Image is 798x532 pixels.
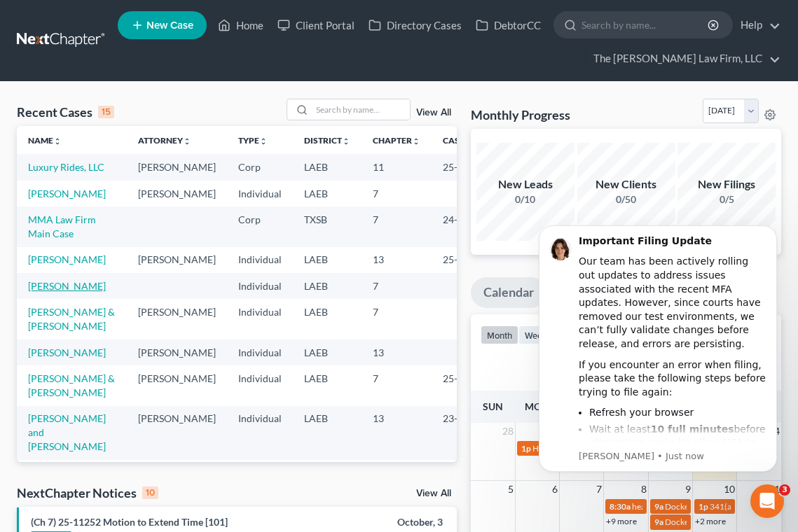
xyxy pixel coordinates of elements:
input: Search by name... [582,12,710,38]
div: Recent Cases [17,104,114,120]
td: Individual [227,365,293,405]
a: Chapterunfold_more [373,135,420,146]
a: [PERSON_NAME] & [PERSON_NAME] [28,306,115,332]
a: Typeunfold_more [238,135,268,146]
div: 0/10 [476,192,575,206]
td: Individual [227,299,293,339]
a: Districtunfold_more [304,135,350,146]
a: Luxury Rides, LLC [28,161,104,173]
td: Individual [227,247,293,273]
td: Individual [227,273,293,299]
div: 0/50 [577,192,675,206]
a: [PERSON_NAME] & [PERSON_NAME] [28,372,115,398]
td: 7 [362,273,432,299]
i: unfold_more [183,137,191,146]
a: Nameunfold_more [28,135,62,146]
div: NextChapter Notices [17,484,158,501]
a: [PERSON_NAME] [28,188,106,199]
a: MMA Law Firm Main Case [28,213,96,239]
td: 25-11438 [432,460,499,514]
div: New Clients [577,176,675,192]
td: 23-11403 [432,406,499,460]
td: 13 [362,247,432,273]
a: Calendar [471,277,546,308]
span: New Case [146,20,193,31]
a: [PERSON_NAME] [28,280,106,292]
i: unfold_more [342,137,350,146]
td: Corp [227,460,293,514]
a: The [PERSON_NAME] Law Firm, LLC [586,46,780,71]
div: 15 [98,106,114,118]
td: LAEB [293,365,362,405]
i: unfold_more [259,137,268,146]
div: October, 3 [315,515,443,529]
a: Case Nounfold_more [443,135,488,146]
a: Client Portal [270,13,362,38]
td: Individual [227,406,293,460]
span: Sun [483,400,503,412]
td: 7 [362,181,432,206]
td: LAEB [293,406,362,460]
a: (Ch 7) 25-11252 Motion to Extend Time [101] [31,516,228,528]
td: 13 [362,406,432,460]
td: 24-31596 [432,206,499,246]
td: 7 [362,365,432,405]
td: [PERSON_NAME] [127,247,227,273]
iframe: Intercom notifications message [518,208,798,525]
div: 10 [142,486,158,499]
td: 25-10418 [432,247,499,273]
a: Help [734,13,780,38]
a: DebtorCC [469,13,548,38]
td: Corp [227,206,293,246]
td: LAEB [293,247,362,273]
td: [PERSON_NAME] [127,181,227,206]
td: LAEB [293,299,362,339]
td: LAEB [293,181,362,206]
a: Directory Cases [362,13,469,38]
input: Search by name... [312,99,410,120]
td: [PERSON_NAME] [127,299,227,339]
h3: Monthly Progress [471,106,570,123]
td: LAEB [293,339,362,365]
div: New Filings [677,176,776,192]
a: [PERSON_NAME] [28,253,106,265]
span: 3 [779,484,790,496]
td: Individual [227,339,293,365]
a: Home [211,13,270,38]
iframe: Intercom live chat [750,484,784,518]
a: Attorneyunfold_more [138,135,191,146]
td: 11 [362,460,432,514]
td: Corp [227,154,293,180]
span: 28 [501,423,515,440]
td: [PERSON_NAME] [127,460,227,514]
i: unfold_more [412,137,420,146]
td: LAEB [293,460,362,514]
a: View All [416,108,451,118]
div: 0/5 [677,192,776,206]
i: unfold_more [53,137,62,146]
td: 7 [362,206,432,246]
td: Individual [227,181,293,206]
div: New Leads [476,176,575,192]
a: [PERSON_NAME] and [PERSON_NAME] [28,412,106,452]
td: LAEB [293,273,362,299]
td: [PERSON_NAME] [127,406,227,460]
td: 7 [362,299,432,339]
a: View All [416,489,451,498]
td: [PERSON_NAME] [127,365,227,405]
td: 25-12104 [432,154,499,180]
a: [PERSON_NAME] [28,346,106,358]
button: month [481,325,518,344]
td: [PERSON_NAME] [127,339,227,365]
td: 13 [362,339,432,365]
